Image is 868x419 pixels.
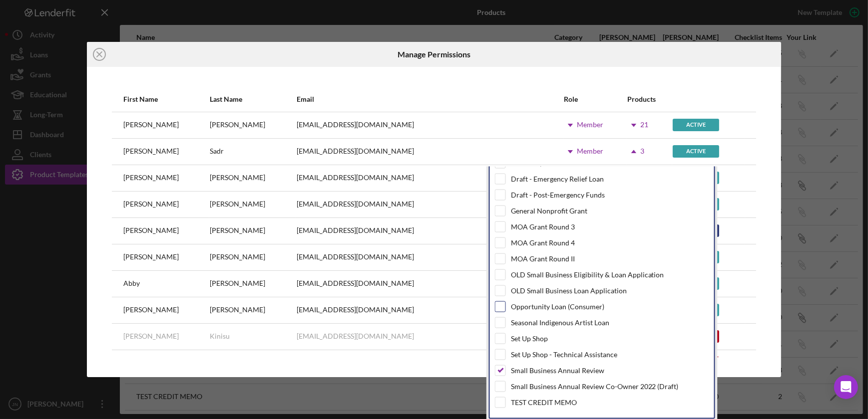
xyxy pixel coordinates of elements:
[123,200,179,208] div: [PERSON_NAME]
[123,306,179,314] div: [PERSON_NAME]
[297,306,414,314] div: [EMAIL_ADDRESS][DOMAIN_NAME]
[297,121,414,129] div: [EMAIL_ADDRESS][DOMAIN_NAME]
[627,95,672,103] div: Products
[511,351,617,359] div: Set Up Shop - Technical Assistance
[123,95,209,103] div: First Name
[511,271,664,279] div: OLD Small Business Eligibility & Loan Application
[673,119,719,131] div: Active
[577,147,603,155] div: Member
[297,226,414,234] div: [EMAIL_ADDRESS][DOMAIN_NAME]
[123,121,179,129] div: [PERSON_NAME]
[511,335,548,343] div: Set Up Shop
[297,95,563,103] div: Email
[210,174,265,182] div: [PERSON_NAME]
[297,147,414,155] div: [EMAIL_ADDRESS][DOMAIN_NAME]
[123,279,140,287] div: Abby
[564,95,627,103] div: Role
[123,332,179,340] div: [PERSON_NAME]
[511,319,609,327] div: Seasonal Indigenous Artist Loan
[577,121,603,129] div: Member
[297,200,414,208] div: [EMAIL_ADDRESS][DOMAIN_NAME]
[123,174,179,182] div: [PERSON_NAME]
[398,50,470,59] h6: Manage Permissions
[834,375,858,399] div: Open Intercom Messenger
[511,367,604,375] div: Small Business Annual Review
[210,200,265,208] div: [PERSON_NAME]
[297,279,414,287] div: [EMAIL_ADDRESS][DOMAIN_NAME]
[511,207,587,215] div: General Nonprofit Grant
[511,223,575,231] div: MOA Grant Round 3
[511,303,604,311] div: Opportunity Loan (Consumer)
[123,226,179,234] div: [PERSON_NAME]
[511,159,610,167] div: Down Payment Assistance Loan
[210,95,296,103] div: Last Name
[511,399,577,407] div: TEST CREDIT MEMO
[123,253,179,261] div: [PERSON_NAME]
[511,175,604,183] div: Draft - Emergency Relief Loan
[210,253,265,261] div: [PERSON_NAME]
[210,226,265,234] div: [PERSON_NAME]
[123,147,179,155] div: [PERSON_NAME]
[511,239,575,247] div: MOA Grant Round 4
[210,147,224,155] div: Sadr
[511,255,575,263] div: MOA Grant Round II
[210,306,265,314] div: [PERSON_NAME]
[511,383,679,391] div: Small Business Annual Review Co-Owner 2022 (Draft)
[297,253,414,261] div: [EMAIL_ADDRESS][DOMAIN_NAME]
[210,121,265,129] div: [PERSON_NAME]
[511,287,627,295] div: OLD Small Business Loan Application
[210,332,230,340] div: Kinisu
[297,332,414,340] div: [EMAIL_ADDRESS][DOMAIN_NAME]
[297,174,414,182] div: [EMAIL_ADDRESS][DOMAIN_NAME]
[511,191,605,199] div: Draft - Post-Emergency Funds
[673,145,719,158] div: Active
[210,279,265,287] div: [PERSON_NAME]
